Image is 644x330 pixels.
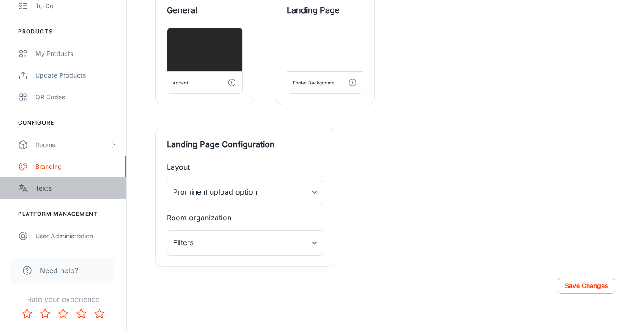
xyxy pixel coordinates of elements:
[167,162,323,172] p: Layout
[35,1,117,11] div: To-do
[167,4,243,17] span: General
[167,180,323,205] div: Prominent upload option
[558,278,615,294] button: Save Changes
[167,230,323,256] div: Filters
[40,265,78,276] span: Need help?
[72,305,90,323] button: Rate 4 star
[35,140,110,150] div: Rooms
[35,70,117,80] div: Update Products
[18,305,36,323] button: Rate 1 star
[35,49,117,59] div: My Products
[35,231,117,241] div: User Administration
[35,162,117,172] div: Branding
[7,294,119,305] p: Rate your experience
[287,4,363,17] span: Landing Page
[173,78,188,87] div: Accent
[35,183,117,193] div: Texts
[35,92,117,102] div: QR Codes
[167,212,323,223] p: Room organization
[54,305,72,323] button: Rate 3 star
[167,138,323,151] span: Landing Page Configuration
[90,305,108,323] button: Rate 5 star
[293,78,334,87] div: Footer Background
[36,305,54,323] button: Rate 2 star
